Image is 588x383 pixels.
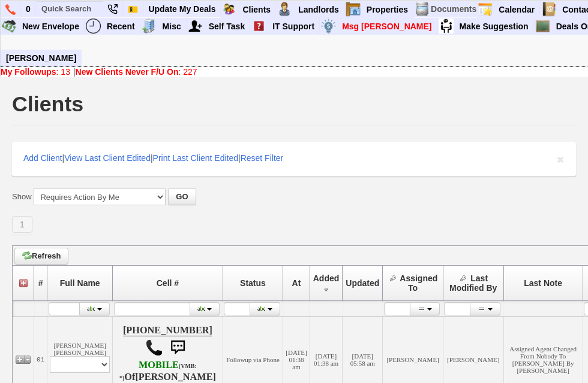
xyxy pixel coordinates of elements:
img: gmoney.png [1,19,16,34]
a: Update My Deals [143,1,221,17]
span: At [292,278,301,288]
img: phone.png [5,4,16,15]
span: Status [240,278,266,288]
span: Full Name [60,278,100,288]
img: sms.png [166,336,190,360]
a: 0 [21,1,36,17]
span: Assigned To [400,273,437,293]
input: Quick Search [37,1,103,16]
a: View Last Client Edited [64,153,151,163]
img: officebldg.png [142,19,157,34]
img: landlord.png [277,2,292,17]
a: Clients [238,2,276,17]
b: Verizon Wireless [119,360,197,382]
img: help2.png [251,19,266,34]
a: New Clients Never F/U On: 227 [76,67,197,77]
b: My Followups [1,67,56,77]
font: Msg [PERSON_NAME] [342,22,431,31]
img: docs.png [415,2,430,17]
a: [PERSON_NAME] [1,50,81,66]
img: appt_icon.png [478,2,493,17]
a: Make Suggestion [455,19,534,34]
img: Bookmark.png [128,4,138,14]
a: Self Task [204,19,250,34]
img: call.png [145,339,163,357]
img: phone22.png [107,4,118,14]
span: Added [313,273,340,283]
button: GO [168,189,196,205]
a: Properties [362,2,413,17]
span: Updated [346,278,379,288]
td: Documents [430,1,477,17]
label: Show [12,191,32,202]
img: clients.png [221,2,236,17]
a: Calendar [494,2,540,17]
a: Add Client [23,153,62,163]
span: Last Modified By [449,273,497,293]
b: [PERSON_NAME] [135,372,216,382]
div: | | | [12,142,576,177]
img: contact.png [541,2,556,17]
a: Reset Filter [241,153,284,163]
a: Landlords [293,2,344,17]
img: myadd.png [188,19,203,34]
a: My Followups: 13 [1,67,70,77]
a: Refresh [14,248,68,265]
span: Last Note [524,278,562,288]
img: recent.png [86,19,101,34]
a: Misc [158,19,187,34]
img: su2.jpg [439,19,454,34]
b: New Clients Never F/U On [76,67,179,77]
a: New Envelope [17,19,85,34]
a: Msg [PERSON_NAME] [337,19,437,34]
h1: Clients [12,93,83,115]
img: money.png [321,19,336,34]
th: # [34,266,47,301]
span: Cell # [157,278,179,288]
img: properties.png [346,2,361,17]
a: Recent [102,19,140,34]
font: MOBILE [139,360,179,370]
img: chalkboard.png [535,19,550,34]
a: Print Last Client Edited [153,153,238,163]
a: IT Support [268,19,320,34]
a: 1 [12,216,32,233]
